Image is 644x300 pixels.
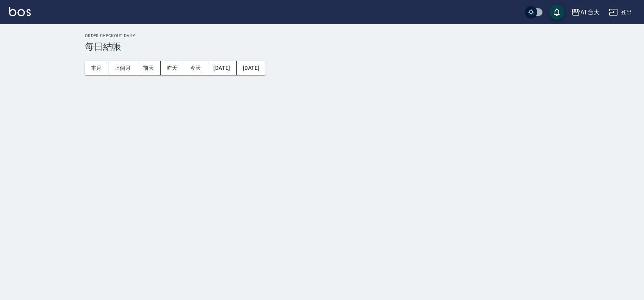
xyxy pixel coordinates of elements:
button: 本月 [85,61,108,75]
h2: Order checkout daily [85,33,635,38]
button: AT台大 [568,5,603,20]
button: 昨天 [161,61,184,75]
button: 上個月 [108,61,137,75]
img: Logo [9,7,31,16]
button: save [549,5,564,20]
button: 登出 [606,5,635,19]
button: 前天 [137,61,161,75]
h3: 每日結帳 [85,41,635,52]
button: [DATE] [237,61,266,75]
div: AT台大 [580,8,600,17]
button: 今天 [184,61,208,75]
button: [DATE] [207,61,236,75]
